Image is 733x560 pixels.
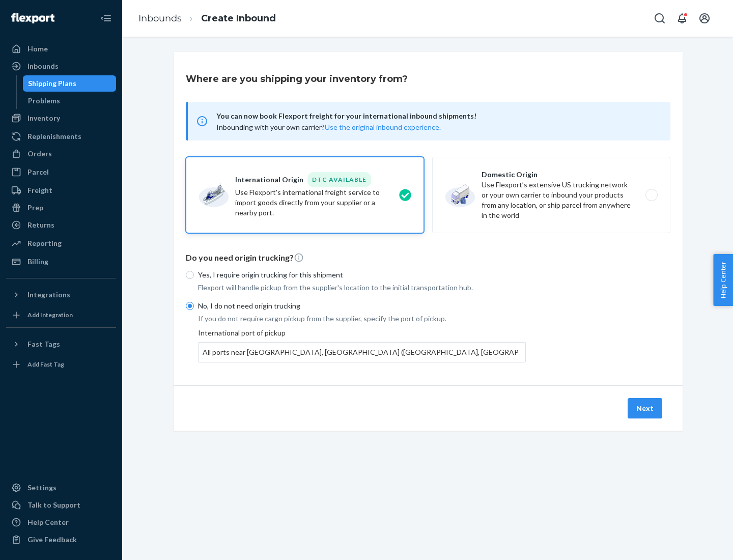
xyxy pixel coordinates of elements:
[27,220,54,230] div: Returns
[28,78,76,89] div: Shipping Plans
[27,203,43,213] div: Prep
[186,302,194,310] input: No, I do not need origin trucking
[628,398,662,418] button: Next
[694,8,715,29] button: Open account menu
[23,93,117,109] a: Problems
[6,41,116,57] a: Home
[27,500,80,510] div: Talk to Support
[6,128,116,145] a: Replenishments
[11,13,54,23] img: Flexport logo
[6,217,116,233] a: Returns
[6,531,116,548] button: Give Feedback
[198,301,526,311] p: No, I do not need origin trucking
[27,44,48,54] div: Home
[28,96,60,106] div: Problems
[6,110,116,126] a: Inventory
[6,164,116,180] a: Parcel
[27,167,49,177] div: Parcel
[6,514,116,530] a: Help Center
[6,58,116,74] a: Inbounds
[186,252,670,264] p: Do you need origin trucking?
[216,123,441,131] span: Inbounding with your own carrier?
[672,8,692,29] button: Open notifications
[27,290,70,300] div: Integrations
[6,287,116,303] button: Integrations
[650,8,670,29] button: Open Search Box
[27,149,52,159] div: Orders
[27,131,81,142] div: Replenishments
[6,182,116,199] a: Freight
[201,13,276,24] a: Create Inbound
[27,360,64,369] div: Add Fast Tag
[6,356,116,373] a: Add Fast Tag
[27,61,59,71] div: Inbounds
[27,311,73,319] div: Add Integration
[6,497,116,513] a: Talk to Support
[27,339,60,349] div: Fast Tags
[27,535,77,545] div: Give Feedback
[6,336,116,352] button: Fast Tags
[23,75,117,92] a: Shipping Plans
[27,185,52,195] div: Freight
[186,72,408,86] h3: Where are you shipping your inventory from?
[198,314,526,324] p: If you do not require cargo pickup from the supplier, specify the port of pickup.
[6,200,116,216] a: Prep
[713,254,733,306] button: Help Center
[6,146,116,162] a: Orders
[27,238,62,248] div: Reporting
[27,257,48,267] div: Billing
[198,283,526,293] p: Flexport will handle pickup from the supplier's location to the initial transportation hub.
[216,110,658,122] span: You can now book Flexport freight for your international inbound shipments!
[96,8,116,29] button: Close Navigation
[27,113,60,123] div: Inventory
[6,480,116,496] a: Settings
[27,517,69,527] div: Help Center
[198,270,526,280] p: Yes, I require origin trucking for this shipment
[186,271,194,279] input: Yes, I require origin trucking for this shipment
[6,307,116,323] a: Add Integration
[198,328,526,362] div: International port of pickup
[130,4,284,34] ol: breadcrumbs
[27,483,57,493] div: Settings
[325,122,441,132] button: Use the original inbound experience.
[6,254,116,270] a: Billing
[6,235,116,251] a: Reporting
[138,13,182,24] a: Inbounds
